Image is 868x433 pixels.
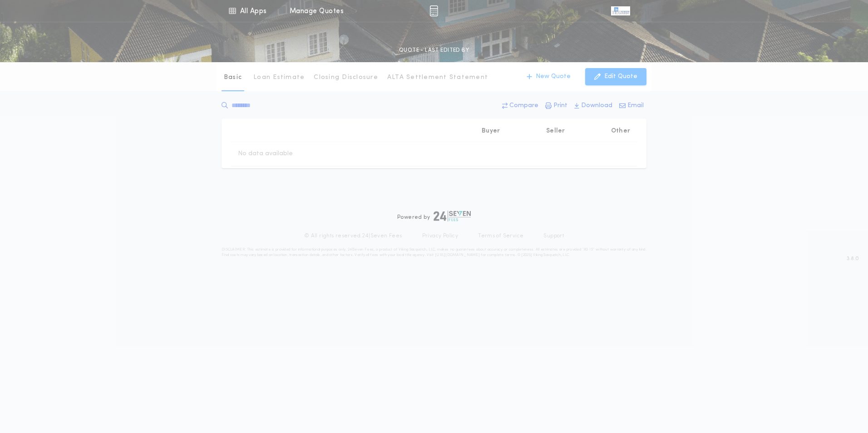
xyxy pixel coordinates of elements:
[399,46,469,55] p: QUOTE - LAST EDITED BY
[435,253,480,257] a: [URL][DOMAIN_NAME]
[387,73,488,82] p: ALTA Settlement Statement
[429,5,438,16] img: img
[253,73,305,82] p: Loan Estimate
[553,101,567,110] p: Print
[482,127,500,136] p: Buyer
[224,73,242,82] p: Basic
[611,6,630,15] img: vs-icon
[518,68,580,85] button: New Quote
[581,101,612,110] p: Download
[434,211,471,221] img: logo
[397,211,471,221] div: Powered by
[627,101,644,110] p: Email
[585,68,646,85] button: Edit Quote
[604,72,637,81] p: Edit Quote
[478,232,523,240] a: Terms of Service
[536,72,571,81] p: New Quote
[422,232,459,240] a: Privacy Policy
[572,98,615,114] button: Download
[847,255,859,263] span: 3.8.0
[611,127,630,136] p: Other
[542,98,570,114] button: Print
[499,98,541,114] button: Compare
[509,101,538,110] p: Compare
[314,73,378,82] p: Closing Disclosure
[546,127,565,136] p: Seller
[231,142,300,166] td: No data available
[304,232,402,240] p: © All rights reserved. 24|Seven Fees
[222,247,646,258] p: DISCLAIMER: This estimate is provided for informational purposes only. 24|Seven Fees, a product o...
[616,98,646,114] button: Email
[543,232,564,240] a: Support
